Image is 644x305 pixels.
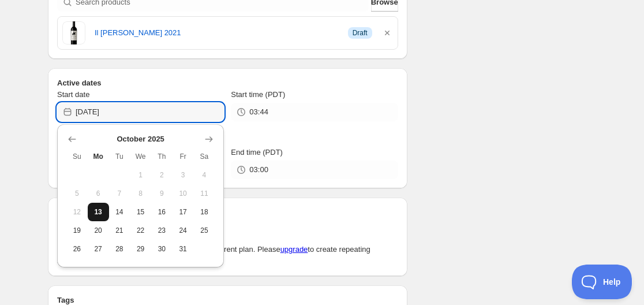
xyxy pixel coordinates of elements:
[199,226,211,235] span: 25
[177,152,189,161] span: Fr
[95,27,339,39] a: Il [PERSON_NAME] 2021
[177,226,189,235] span: 24
[130,203,151,221] button: Wednesday October 15 2025
[114,207,126,217] span: 14
[134,189,147,198] span: 8
[156,170,168,180] span: 2
[151,147,173,166] th: Thursday
[109,240,130,258] button: Tuesday October 28 2025
[134,170,147,180] span: 1
[114,189,126,198] span: 7
[57,207,398,218] h2: Repeating
[66,184,88,203] button: Sunday October 5 2025
[71,226,83,235] span: 19
[134,226,147,235] span: 22
[57,90,89,99] span: Start date
[66,203,88,221] button: Sunday October 12 2025
[151,184,173,203] button: Thursday October 9 2025
[572,265,632,299] iframe: Toggle Customer Support
[201,131,217,147] button: Show next month, November 2025
[194,147,215,166] th: Saturday
[177,189,189,198] span: 10
[173,166,194,184] button: Friday October 3 2025
[199,170,211,180] span: 4
[114,152,126,161] span: Tu
[114,244,126,254] span: 28
[71,189,83,198] span: 5
[130,240,151,258] button: Wednesday October 29 2025
[199,207,211,217] span: 18
[66,221,88,240] button: Sunday October 19 2025
[66,147,88,166] th: Sunday
[151,166,173,184] button: Thursday October 2 2025
[173,240,194,258] button: Friday October 31 2025
[57,77,398,89] h2: Active dates
[134,207,147,217] span: 15
[109,184,130,203] button: Tuesday October 7 2025
[66,240,88,258] button: Sunday October 26 2025
[173,184,194,203] button: Friday October 10 2025
[92,189,104,198] span: 6
[71,152,83,161] span: Su
[280,245,308,254] a: upgrade
[173,221,194,240] button: Friday October 24 2025
[156,152,168,161] span: Th
[130,166,151,184] button: Wednesday October 1 2025
[156,207,168,217] span: 16
[151,221,173,240] button: Thursday October 23 2025
[353,28,368,38] span: Draft
[92,152,104,161] span: Mo
[177,244,189,254] span: 31
[71,244,83,254] span: 26
[71,207,83,217] span: 12
[199,152,211,161] span: Sa
[194,184,215,203] button: Saturday October 11 2025
[156,226,168,235] span: 23
[173,147,194,166] th: Friday
[194,203,215,221] button: Saturday October 18 2025
[92,244,104,254] span: 27
[231,90,285,99] span: Start time (PDT)
[177,207,189,217] span: 17
[130,221,151,240] button: Wednesday October 22 2025
[88,203,109,221] button: Today Monday October 13 2025
[109,147,130,166] th: Tuesday
[151,240,173,258] button: Thursday October 30 2025
[57,244,398,267] p: Repeating schedules are not available on your current plan. Please to create repeating schedules.
[114,226,126,235] span: 21
[130,184,151,203] button: Wednesday October 8 2025
[156,244,168,254] span: 30
[177,170,189,180] span: 3
[92,207,104,217] span: 13
[130,147,151,166] th: Wednesday
[92,226,104,235] span: 20
[231,148,283,157] span: End time (PDT)
[156,189,168,198] span: 9
[194,166,215,184] button: Saturday October 4 2025
[109,203,130,221] button: Tuesday October 14 2025
[151,203,173,221] button: Thursday October 16 2025
[88,221,109,240] button: Monday October 20 2025
[194,221,215,240] button: Saturday October 25 2025
[134,152,147,161] span: We
[134,244,147,254] span: 29
[173,203,194,221] button: Friday October 17 2025
[109,221,130,240] button: Tuesday October 21 2025
[88,147,109,166] th: Monday
[64,131,80,147] button: Show previous month, September 2025
[199,189,211,198] span: 11
[62,21,85,44] img: "Il Cavaliere 2021 Napa Valley wine bottle” “Premium Napa wine tasting” “Napa Valley red wine bot...
[88,240,109,258] button: Monday October 27 2025
[88,184,109,203] button: Monday October 6 2025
